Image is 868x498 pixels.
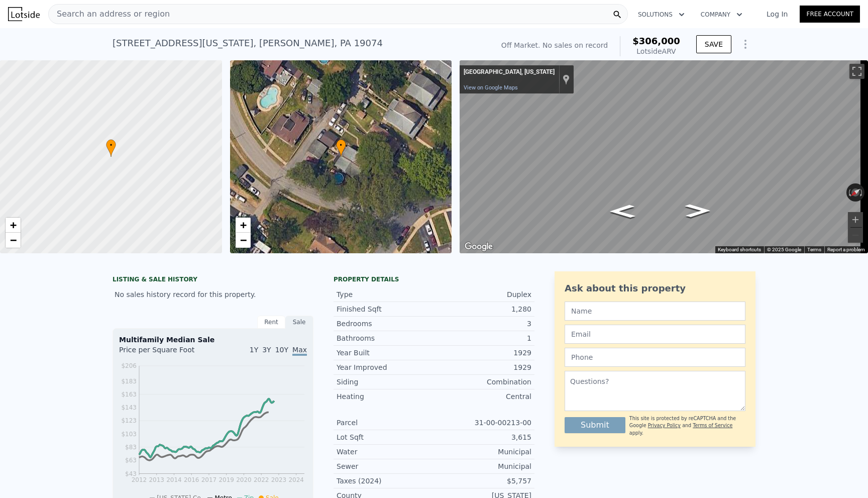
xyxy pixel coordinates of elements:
[848,212,863,227] button: Zoom in
[125,457,137,464] tspan: $63
[250,346,258,354] span: 1Y
[767,247,801,252] span: © 2025 Google
[565,417,625,433] button: Submit
[6,218,21,233] a: Zoom in
[113,285,313,304] div: No sales history record for this property.
[285,316,313,329] div: Sale
[121,378,137,385] tspan: $183
[632,46,680,56] div: Lotside ARV
[257,316,285,329] div: Rent
[565,348,745,367] input: Phone
[125,444,137,451] tspan: $83
[337,418,434,428] div: Parcel
[236,233,251,248] a: Zoom out
[334,275,534,283] div: Property details
[337,391,434,402] div: Heating
[434,289,531,300] div: Duplex
[632,36,680,46] span: $306,000
[121,404,137,411] tspan: $143
[807,247,821,252] a: Terms (opens in new tab)
[693,423,732,428] a: Terms of Service
[859,183,865,202] button: Rotate clockwise
[271,476,287,483] tspan: 2023
[696,35,731,53] button: SAVE
[336,139,346,157] div: •
[201,476,217,483] tspan: 2017
[184,476,199,483] tspan: 2016
[693,6,750,24] button: Company
[800,6,860,23] a: Free Account
[565,281,745,295] div: Ask about this property
[434,333,531,343] div: 1
[462,240,495,253] a: Open this area in Google Maps (opens a new window)
[132,476,147,483] tspan: 2012
[166,476,182,483] tspan: 2014
[434,362,531,372] div: 1929
[735,34,755,54] button: Show Options
[501,40,608,50] div: Off Market. No sales on record
[106,139,116,157] div: •
[462,240,495,253] img: Google
[240,219,246,231] span: +
[460,60,868,253] div: Street View
[563,74,570,85] a: Show location on map
[434,418,531,428] div: 31-00-00213-00
[337,432,434,442] div: Lot Sqft
[262,346,271,354] span: 3Y
[10,219,17,231] span: +
[434,304,531,314] div: 1,280
[434,348,531,358] div: 1929
[236,218,251,233] a: Zoom in
[149,476,164,483] tspan: 2013
[121,431,137,438] tspan: $103
[675,201,721,221] path: Go Southwest
[254,476,269,483] tspan: 2022
[6,233,21,248] a: Zoom out
[337,362,434,372] div: Year Improved
[119,335,307,345] div: Multifamily Median Sale
[113,275,313,285] div: LISTING & SALE HISTORY
[464,84,518,91] a: View on Google Maps
[849,64,864,79] button: Toggle fullscreen view
[336,141,346,150] span: •
[434,377,531,387] div: Combination
[8,7,40,21] img: Lotside
[337,447,434,457] div: Water
[718,246,761,253] button: Keyboard shortcuts
[275,346,288,354] span: 10Y
[236,476,252,483] tspan: 2020
[125,470,137,477] tspan: $43
[337,304,434,314] div: Finished Sqft
[121,362,137,369] tspan: $206
[121,417,137,424] tspan: $123
[629,415,745,437] div: This site is protected by reCAPTCHA and the Google and apply.
[846,183,852,202] button: Rotate counterclockwise
[337,377,434,387] div: Siding
[337,289,434,300] div: Type
[121,391,137,398] tspan: $163
[565,302,745,321] input: Name
[240,234,246,246] span: −
[630,6,693,24] button: Solutions
[337,461,434,471] div: Sewer
[337,476,434,486] div: Taxes (2024)
[434,319,531,329] div: 3
[337,319,434,329] div: Bedrooms
[10,234,17,246] span: −
[434,391,531,402] div: Central
[434,461,531,471] div: Municipal
[292,346,307,356] span: Max
[565,325,745,344] input: Email
[337,348,434,358] div: Year Built
[648,423,681,428] a: Privacy Policy
[434,476,531,486] div: $5,757
[754,9,800,19] a: Log In
[434,432,531,442] div: 3,615
[337,333,434,343] div: Bathrooms
[846,184,865,201] button: Reset the view
[288,476,304,483] tspan: 2024
[827,247,865,252] a: Report a problem
[113,36,383,50] div: [STREET_ADDRESS][US_STATE] , [PERSON_NAME] , PA 19074
[434,447,531,457] div: Municipal
[219,476,234,483] tspan: 2019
